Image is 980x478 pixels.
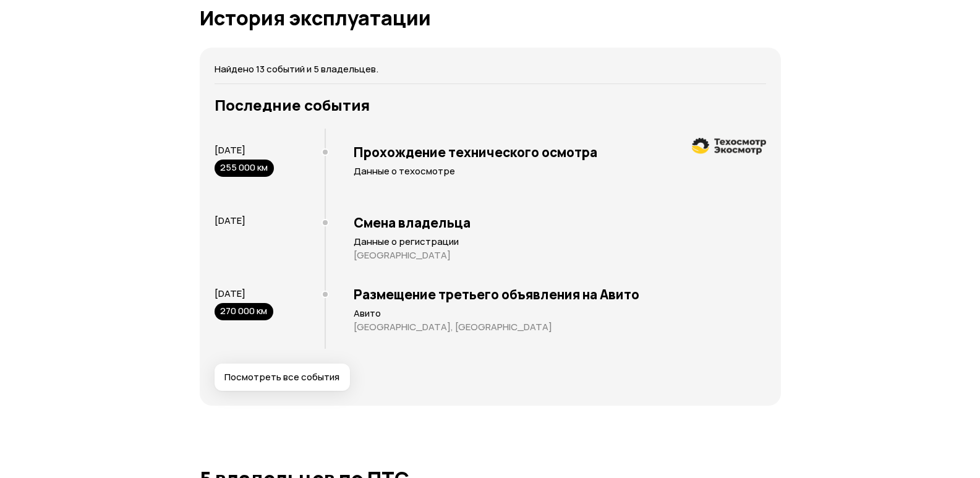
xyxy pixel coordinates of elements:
[215,303,273,320] div: 270 000 км
[215,160,274,177] div: 255 000 км
[215,96,766,114] h3: Последние события
[215,287,245,300] span: [DATE]
[354,236,766,248] p: Данные о регистрации
[354,307,766,320] p: Авито
[354,215,766,231] h3: Смена владельца
[354,286,766,302] h3: Размещение третьего объявления на Авито
[215,214,245,227] span: [DATE]
[354,144,766,160] h3: Прохождение технического осмотра
[200,7,781,29] h1: История эксплуатации
[354,321,766,333] p: [GEOGRAPHIC_DATA], [GEOGRAPHIC_DATA]
[692,138,766,155] img: logo
[224,371,339,383] span: Посмотреть все события
[354,249,766,262] p: [GEOGRAPHIC_DATA]
[354,165,766,177] p: Данные о техосмотре
[215,62,766,76] p: Найдено 13 событий и 5 владельцев.
[215,143,245,156] span: [DATE]
[215,364,350,391] button: Посмотреть все события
